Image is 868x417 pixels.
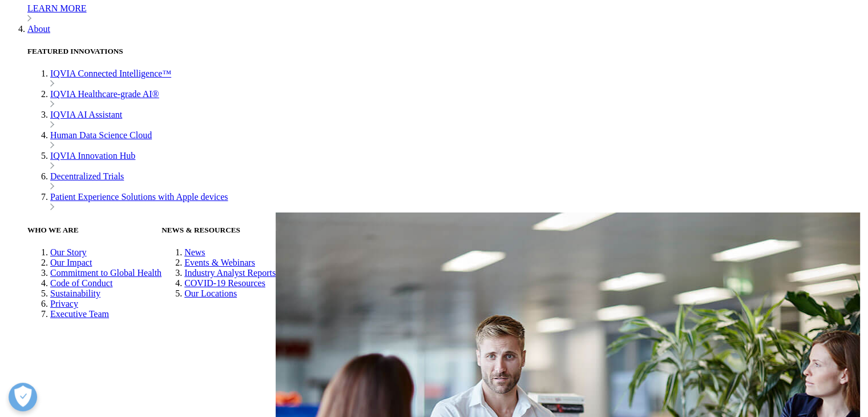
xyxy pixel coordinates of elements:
a: Events & Webinars [184,258,255,267]
a: IQVIA Healthcare-grade AI® [50,89,159,99]
h5: WHO WE ARE [27,226,162,235]
a: IQVIA AI Assistant [50,110,122,119]
a: Commitment to Global Health [50,268,162,278]
a: COVID-19 Resources [184,278,265,288]
a: Code of Conduct [50,278,112,288]
a: Our Locations [184,288,237,298]
h5: NEWS & RESOURCES [162,226,276,235]
a: Privacy [50,299,78,308]
a: Industry Analyst Reports [184,268,276,278]
a: Decentralized Trials [50,171,124,181]
button: Open Preferences [9,383,37,411]
a: IQVIA Connected Intelligence™ [50,69,171,78]
a: IQVIA Innovation Hub [50,151,135,161]
a: LEARN MORE [27,3,863,24]
h5: FEATURED INNOVATIONS [27,47,863,56]
a: About [27,24,50,34]
a: Our Story [50,247,87,257]
a: News [184,247,205,257]
a: Our Impact [50,258,92,267]
a: Sustainability [50,288,100,298]
a: Human Data Science Cloud [50,130,152,140]
a: Executive Team [50,309,109,319]
a: Patient Experience Solutions with Apple devices [50,192,228,202]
